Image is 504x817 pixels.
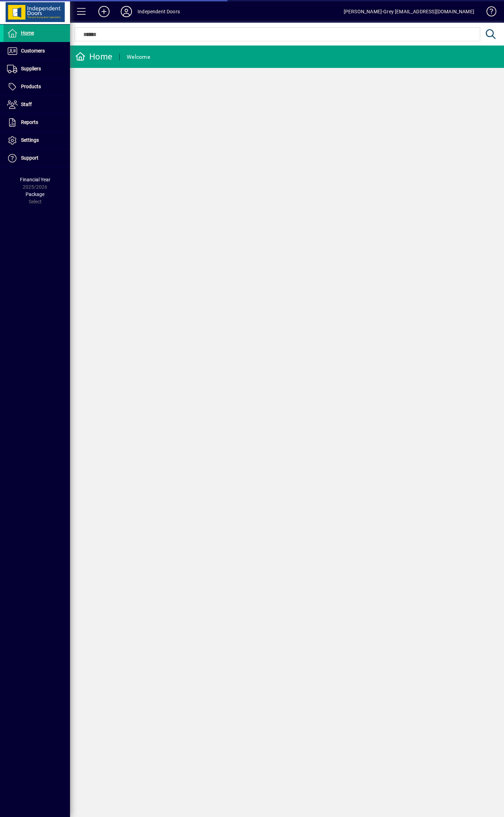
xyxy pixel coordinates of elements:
[21,30,34,36] span: Home
[21,66,41,71] span: Suppliers
[3,149,70,167] a: Support
[115,5,138,18] button: Profile
[21,155,38,161] span: Support
[20,177,50,182] span: Financial Year
[21,119,38,125] span: Reports
[3,132,70,149] a: Settings
[138,6,180,17] div: Independent Doors
[93,5,115,18] button: Add
[26,191,44,197] span: Package
[75,51,112,62] div: Home
[3,60,70,78] a: Suppliers
[21,48,45,54] span: Customers
[3,78,70,96] a: Products
[127,51,150,63] div: Welcome
[481,1,495,24] a: Knowledge Base
[3,96,70,113] a: Staff
[21,84,41,89] span: Products
[344,6,474,17] div: [PERSON_NAME]-Grey [EMAIL_ADDRESS][DOMAIN_NAME]
[21,137,39,143] span: Settings
[3,42,70,60] a: Customers
[21,102,32,107] span: Staff
[3,114,70,131] a: Reports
